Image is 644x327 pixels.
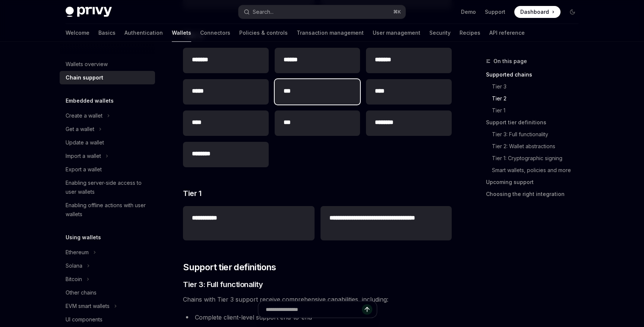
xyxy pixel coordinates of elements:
[373,24,420,42] a: User management
[486,69,584,81] a: Supported chains
[66,111,102,120] div: Create a wallet
[66,96,114,105] h5: Embedded wallets
[183,279,263,290] span: Tier 3: Full functionality
[489,24,525,42] a: API reference
[60,136,155,149] a: Update a wallet
[297,24,364,42] a: Transaction management
[172,24,191,42] a: Wallets
[492,105,584,116] a: Tier 1
[60,57,155,71] a: Wallets overview
[66,288,97,297] div: Other chains
[253,7,274,16] div: Search...
[362,304,372,315] button: Send message
[492,128,584,140] a: Tier 3: Full functionality
[66,261,82,270] div: Solana
[66,60,108,69] div: Wallets overview
[493,57,527,66] span: On this page
[66,7,112,17] img: dark logo
[239,5,405,19] button: Search...⌘K
[60,313,155,326] a: UI components
[492,81,584,93] a: Tier 3
[60,286,155,299] a: Other chains
[492,152,584,164] a: Tier 1: Cryptographic signing
[461,8,476,16] a: Demo
[486,188,584,200] a: Choosing the right integration
[66,302,110,311] div: EVM smart wallets
[183,294,452,305] span: Chains with Tier 3 support receive comprehensive capabilities, including:
[98,24,116,42] a: Basics
[200,24,230,42] a: Connectors
[60,163,155,176] a: Export a wallet
[183,188,201,199] span: Tier 1
[566,6,578,18] button: Toggle dark mode
[60,199,155,221] a: Enabling offline actions with user wallets
[514,6,561,18] a: Dashboard
[393,9,401,15] span: ⌘ K
[66,178,151,196] div: Enabling server-side access to user wallets
[66,201,151,219] div: Enabling offline actions with user wallets
[492,93,584,105] a: Tier 2
[183,261,276,273] span: Support tier definitions
[485,8,505,16] a: Support
[492,164,584,176] a: Smart wallets, policies and more
[66,315,102,324] div: UI components
[66,248,89,257] div: Ethereum
[66,233,101,242] h5: Using wallets
[460,24,480,42] a: Recipes
[124,24,163,42] a: Authentication
[492,140,584,152] a: Tier 2: Wallet abstractions
[520,8,549,16] span: Dashboard
[66,24,89,42] a: Welcome
[66,152,101,161] div: Import a wallet
[66,73,103,82] div: Chain support
[60,71,155,84] a: Chain support
[486,176,584,188] a: Upcoming support
[66,275,82,284] div: Bitcoin
[66,125,94,134] div: Get a wallet
[239,24,288,42] a: Policies & controls
[60,176,155,199] a: Enabling server-side access to user wallets
[429,24,451,42] a: Security
[66,165,102,174] div: Export a wallet
[66,138,104,147] div: Update a wallet
[486,116,584,128] a: Support tier definitions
